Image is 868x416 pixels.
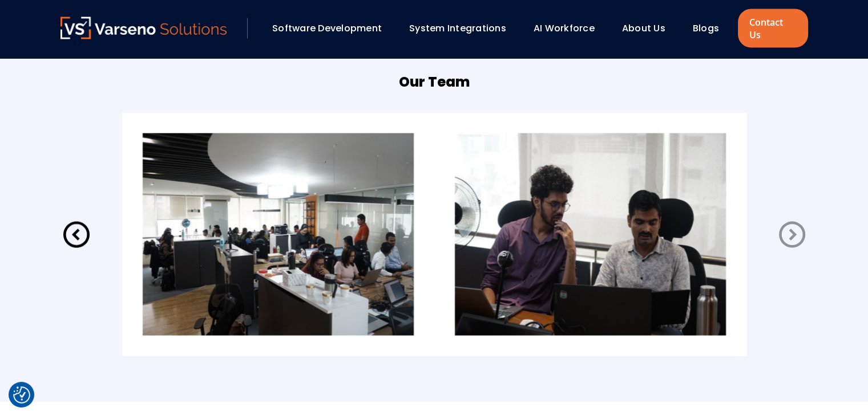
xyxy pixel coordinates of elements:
[403,19,522,38] div: System Integrations
[272,22,382,35] a: Software Development
[687,19,735,38] div: Blogs
[60,17,227,39] img: Varseno Solutions – Product Engineering & IT Services
[528,19,611,38] div: AI Workforce
[13,386,30,403] button: Cookie Settings
[616,19,681,38] div: About Us
[399,72,470,92] h5: Our Team
[267,19,398,38] div: Software Development
[693,22,719,35] a: Blogs
[534,22,595,35] a: AI Workforce
[409,22,506,35] a: System Integrations
[622,22,665,35] a: About Us
[13,386,30,403] img: Revisit consent button
[738,9,808,48] a: Contact Us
